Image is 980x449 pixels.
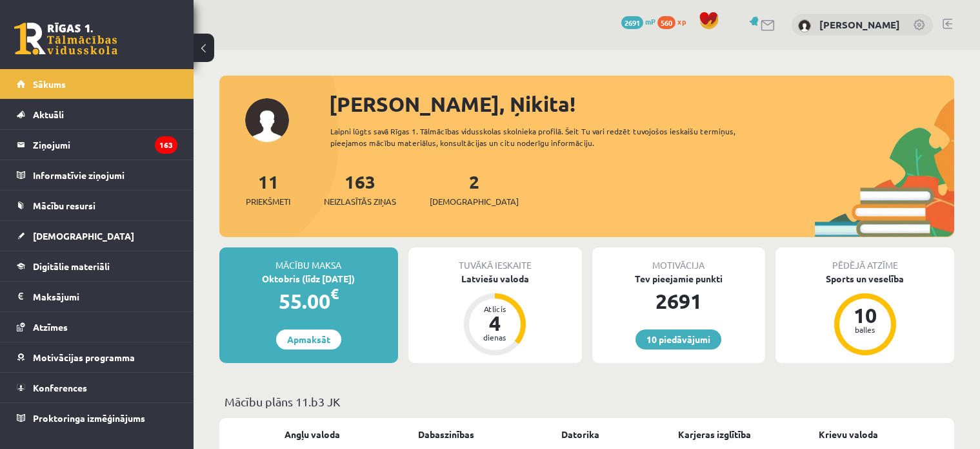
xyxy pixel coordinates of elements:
[17,221,177,251] a: [DEMOGRAPHIC_DATA]
[17,282,177,311] a: Maksājumi
[819,18,900,31] a: [PERSON_NAME]
[17,342,177,372] a: Motivācijas programma
[408,272,582,357] a: Latviešu valoda Atlicis 4 dienas
[621,16,655,26] a: 2691 mP
[775,272,954,357] a: Sports un veselība 10 balles
[592,286,766,317] div: 2691
[657,16,675,29] span: 560
[678,428,751,441] a: Karjeras izglītība
[657,16,692,26] a: 560 xp
[329,89,954,120] div: [PERSON_NAME], Ņikita!
[17,191,177,220] a: Mācību resursi
[475,305,514,313] div: Atlicis
[846,326,885,333] div: balles
[324,170,396,208] a: 163Neizlasītās ziņas
[33,78,66,90] span: Sākums
[475,313,514,333] div: 4
[33,412,145,424] span: Proktoringa izmēģinājums
[17,251,177,281] a: Digitālie materiāli
[475,333,514,341] div: dienas
[430,195,519,208] span: [DEMOGRAPHIC_DATA]
[846,305,885,326] div: 10
[219,286,398,317] div: 55.00
[246,170,290,208] a: 11Priekšmeti
[33,282,177,311] legend: Maksājumi
[33,321,68,333] span: Atzīmes
[430,170,519,208] a: 2[DEMOGRAPHIC_DATA]
[592,272,766,286] div: Tev pieejamie punkti
[17,160,177,190] a: Informatīvie ziņojumi
[33,109,64,120] span: Aktuāli
[14,23,117,55] a: Rīgas 1. Tālmācības vidusskola
[246,195,290,208] span: Priekšmeti
[677,16,686,26] span: xp
[561,428,599,441] a: Datorika
[17,312,177,342] a: Atzīmes
[324,195,396,208] span: Neizlasītās ziņas
[819,428,878,441] a: Krievu valoda
[418,428,474,441] a: Dabaszinības
[330,284,339,303] span: €
[17,373,177,402] a: Konferences
[17,99,177,129] a: Aktuāli
[219,272,398,286] div: Oktobris (līdz [DATE])
[155,136,177,154] i: 163
[645,16,655,26] span: mP
[33,382,87,393] span: Konferences
[330,125,771,149] div: Laipni lūgts savā Rīgas 1. Tālmācības vidusskolas skolnieka profilā. Šeit Tu vari redzēt tuvojošo...
[17,130,177,160] a: Ziņojumi163
[276,329,341,350] a: Apmaksāt
[285,428,340,441] a: Angļu valoda
[408,272,582,286] div: Latviešu valoda
[225,393,949,410] p: Mācību plāns 11.b3 JK
[17,403,177,433] a: Proktoringa izmēģinājums
[33,130,177,160] legend: Ziņojumi
[798,19,811,32] img: Ņikita Undenkovs
[33,230,134,242] span: [DEMOGRAPHIC_DATA]
[775,247,954,272] div: Pēdējā atzīme
[33,160,177,190] legend: Informatīvie ziņojumi
[775,272,954,286] div: Sports un veselība
[33,260,110,272] span: Digitālie materiāli
[408,247,582,272] div: Tuvākā ieskaite
[592,247,766,272] div: Motivācija
[33,351,135,363] span: Motivācijas programma
[219,247,398,272] div: Mācību maksa
[33,200,95,211] span: Mācību resursi
[635,329,721,350] a: 10 piedāvājumi
[17,69,177,99] a: Sākums
[621,16,643,29] span: 2691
